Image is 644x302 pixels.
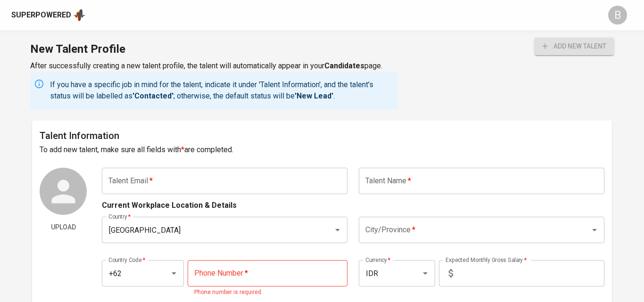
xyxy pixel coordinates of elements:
button: Open [588,223,601,237]
img: app logo [73,8,86,22]
p: After successfully creating a new talent profile, the talent will automatically appear in your page. [30,60,398,72]
div: Superpowered [11,10,71,21]
button: Upload [40,219,87,236]
button: add new talent [535,38,614,55]
p: If you have a specific job in mind for the talent, indicate it under 'Talent Information', and th... [50,79,394,102]
b: 'Contacted' [132,91,173,100]
button: Open [331,223,344,237]
h6: Talent Information [40,128,604,143]
a: Superpoweredapp logo [11,8,86,22]
b: 'New Lead' [295,91,333,100]
button: Open [419,267,432,280]
div: B [608,6,627,24]
p: Current Workplace Location & Details [102,200,237,211]
h6: To add new talent, make sure all fields with are completed. [40,143,604,156]
span: Upload [43,221,83,233]
p: Phone number is required. [194,288,341,297]
div: Almost there! Once you've completed all the fields marked with * under 'Talent Information', you'... [535,38,614,55]
b: Candidates [324,61,364,70]
button: Open [167,267,181,280]
span: add new talent [542,41,606,52]
h1: New Talent Profile [30,38,398,60]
